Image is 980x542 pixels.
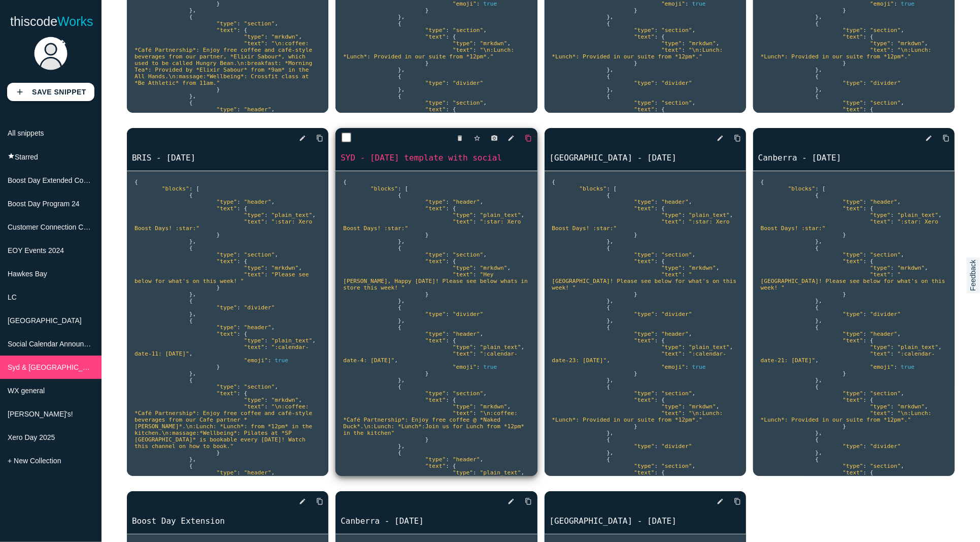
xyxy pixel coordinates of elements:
[661,34,665,40] span: {
[634,60,637,67] span: }
[655,100,658,106] span: :
[8,387,45,395] span: WX general
[726,129,741,147] a: Copy to Clipboard
[398,20,401,27] span: {
[734,492,741,511] i: content_copy
[8,457,61,465] span: + New Collection
[217,20,237,27] span: "type"
[870,80,901,86] span: "divider"
[483,251,487,258] span: ,
[842,232,846,238] span: }
[634,27,654,34] span: "type"
[734,129,741,147] i: content_copy
[446,199,449,205] span: :
[480,199,484,205] span: ,
[614,185,617,192] span: [
[134,179,138,185] span: {
[425,34,446,40] span: "text"
[237,106,241,113] span: :
[894,1,897,7] span: :
[842,34,863,40] span: "text"
[761,179,764,185] span: {
[692,251,696,258] span: ,
[863,106,867,113] span: :
[870,212,890,218] span: "type"
[891,47,894,53] span: :
[606,67,613,73] span: },
[730,212,733,218] span: ,
[398,67,404,73] span: },
[425,205,446,212] span: "text"
[655,199,658,205] span: :
[870,27,901,34] span: "section"
[244,218,264,225] span: "text"
[33,36,69,71] img: user.png
[816,86,822,93] span: },
[552,179,556,185] span: {
[456,129,463,147] i: delete
[8,340,111,348] span: Social Calendar Announcements
[517,492,532,511] a: Copy to Clipboard
[716,40,720,47] span: ,
[316,492,323,511] i: content_copy
[816,14,822,20] span: },
[312,212,316,218] span: ,
[453,27,484,34] span: "section"
[477,1,480,7] span: :
[689,212,730,218] span: "plain_text"
[291,492,306,511] a: edit
[264,40,268,47] span: :
[525,492,532,511] i: content_copy
[398,14,404,20] span: },
[275,251,278,258] span: ,
[870,205,873,212] span: {
[398,86,404,93] span: },
[271,34,298,40] span: "mrkdwn"
[425,27,446,34] span: "type"
[217,1,220,7] span: }
[398,192,401,199] span: {
[682,47,685,53] span: :
[244,20,275,27] span: "section"
[942,129,950,147] i: content_copy
[655,205,658,212] span: :
[264,34,268,40] span: :
[579,185,606,192] span: "blocks"
[217,205,237,212] span: "text"
[244,212,264,218] span: "type"
[446,34,449,40] span: :
[32,88,86,96] b: Save Snippet
[483,129,498,147] a: photo_camera
[189,100,193,106] span: {
[8,152,15,160] i: star
[863,27,867,34] span: :
[244,251,275,258] span: "section"
[343,179,347,185] span: {
[217,251,237,258] span: "type"
[842,251,863,258] span: "type"
[842,60,846,67] span: }
[299,492,306,511] i: edit
[398,73,401,80] span: {
[483,27,487,34] span: ,
[271,199,275,205] span: ,
[692,100,696,106] span: ,
[661,199,689,205] span: "header"
[661,100,692,106] span: "section"
[446,80,449,86] span: :
[217,258,237,265] span: "text"
[606,238,613,245] span: },
[870,218,890,225] span: "text"
[244,40,264,47] span: "text"
[934,129,950,147] a: Copy to Clipboard
[634,34,654,40] span: "text"
[398,93,401,100] span: {
[634,199,654,205] span: "type"
[966,257,979,293] a: Feedback
[189,14,193,20] span: {
[448,129,463,147] a: delete
[483,1,497,7] span: true
[661,205,665,212] span: {
[8,363,103,371] span: Syd & [GEOGRAPHIC_DATA]
[606,245,610,251] span: {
